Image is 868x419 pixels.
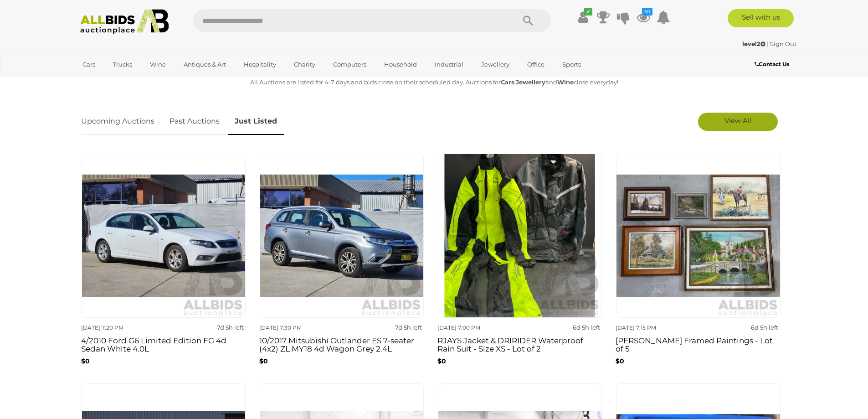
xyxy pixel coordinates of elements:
strong: 7d 5h left [395,324,422,331]
a: [GEOGRAPHIC_DATA] [77,72,153,87]
button: Search [505,9,551,32]
h3: [PERSON_NAME] Framed Paintings - Lot of 5 [616,334,780,353]
a: [DATE] 7:00 PM 6d 5h left RJAYS Jacket & DRIRIDER Waterproof Rain Suit - Size XS - Lot of 2 $0 [437,153,602,376]
span: View All [724,116,751,125]
a: Jewellery [475,57,515,72]
strong: 6d 5h left [573,324,600,331]
a: Office [521,57,550,72]
a: Sell with us [728,9,794,27]
a: Cars [77,57,101,72]
b: $0 [437,357,446,365]
a: Upcoming Auctions [81,108,161,135]
a: Computers [327,57,372,72]
strong: Wine [557,78,574,86]
div: [DATE] 7:15 PM [616,323,694,333]
strong: 6d 5h left [751,324,778,331]
a: Wine [144,57,172,72]
a: View All [698,113,778,131]
b: $0 [616,357,624,365]
div: [DATE] 7:00 PM [437,323,516,333]
a: [DATE] 7:15 PM 6d 5h left [PERSON_NAME] Framed Paintings - Lot of 5 $0 [616,153,780,376]
div: [DATE] 7:30 PM [259,323,338,333]
div: [DATE] 7:20 PM [81,323,160,333]
b: $0 [81,357,90,365]
h3: 10/2017 Mitsubishi Outlander ES 7-seater (4x2) ZL MY18 4d Wagon Grey 2.4L [259,334,424,353]
a: Antiques & Art [178,57,232,72]
h3: RJAYS Jacket & DRIRIDER Waterproof Rain Suit - Size XS - Lot of 2 [437,334,602,353]
img: 10/2017 Mitsubishi Outlander ES 7-seater (4x2) ZL MY18 4d Wagon Grey 2.4L [260,154,424,318]
a: ✔ [576,9,590,26]
strong: Jewellery [516,78,545,86]
img: Unknown Artist Framed Paintings - Lot of 5 [616,154,780,318]
p: All Auctions are listed for 4-7 days and bids close on their scheduled day. Auctions for , and cl... [81,77,787,88]
img: Allbids.com.au [75,9,174,34]
a: Past Auctions [163,108,226,135]
img: 4/2010 Ford G6 Limited Edition FG 4d Sedan White 4.0L [82,154,246,318]
a: Sports [556,57,587,72]
a: Charity [288,57,321,72]
a: level2 [742,40,767,47]
b: $0 [259,357,268,365]
span: | [767,40,769,47]
a: Household [378,57,423,72]
a: Sign Out [770,40,796,47]
a: [DATE] 7:20 PM 7d 5h left 4/2010 Ford G6 Limited Edition FG 4d Sedan White 4.0L $0 [81,153,246,376]
i: 30 [642,8,652,16]
a: Trucks [107,57,138,72]
strong: Cars [501,78,514,86]
a: Just Listed [228,108,284,135]
strong: level2 [742,40,765,47]
h3: 4/2010 Ford G6 Limited Edition FG 4d Sedan White 4.0L [81,334,246,353]
i: ✔ [584,8,592,16]
a: Industrial [429,57,469,72]
a: [DATE] 7:30 PM 7d 5h left 10/2017 Mitsubishi Outlander ES 7-seater (4x2) ZL MY18 4d Wagon Grey 2.... [259,153,424,376]
img: RJAYS Jacket & DRIRIDER Waterproof Rain Suit - Size XS - Lot of 2 [438,154,602,318]
strong: 7d 5h left [217,324,244,331]
a: Hospitality [238,57,282,72]
b: Contact Us [755,61,789,67]
a: 30 [637,9,650,26]
a: Contact Us [755,59,791,69]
